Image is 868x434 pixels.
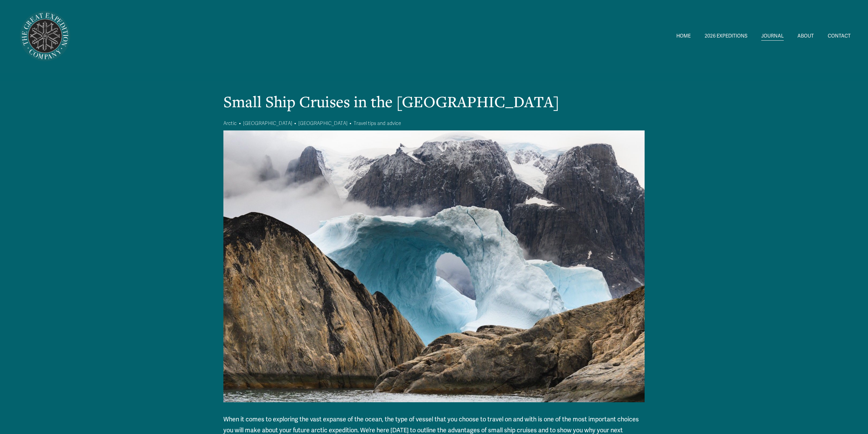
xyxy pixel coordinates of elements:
h1: Small Ship Cruises in the [GEOGRAPHIC_DATA] [223,90,645,113]
a: [GEOGRAPHIC_DATA] [298,121,347,126]
a: Arctic [223,121,237,126]
a: folder dropdown [705,31,747,41]
span: 2026 EXPEDITIONS [705,32,747,41]
a: CONTACT [828,31,851,41]
a: HOME [676,31,691,41]
a: JOURNAL [761,31,784,41]
a: [GEOGRAPHIC_DATA] [243,121,292,126]
a: Travel tips and advice [354,121,401,126]
a: ABOUT [797,31,814,41]
img: Arctic Expeditions [17,9,73,64]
